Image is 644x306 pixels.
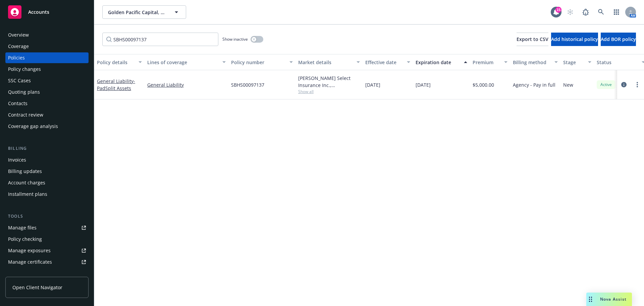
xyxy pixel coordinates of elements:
a: Coverage gap analysis [5,121,89,132]
a: Policies [5,52,89,63]
div: Effective date [365,59,403,66]
div: Overview [8,30,29,40]
button: Add historical policy [551,33,598,46]
button: Golden Pacific Capital, LLC [102,5,186,19]
a: Policy changes [5,64,89,75]
a: Manage exposures [5,245,89,256]
a: Account charges [5,177,89,188]
a: Billing updates [5,166,89,177]
div: Market details [298,59,353,66]
div: Manage exposures [8,245,51,256]
button: Nova Assist [586,293,632,306]
div: Billing method [513,59,550,66]
a: SSC Cases [5,75,89,86]
div: Coverage [8,41,29,52]
a: Installment plans [5,189,89,200]
div: Account charges [8,177,45,188]
div: Status [597,59,638,66]
div: Coverage gap analysis [8,121,58,132]
div: Policy details [97,59,135,66]
a: circleInformation [620,81,628,89]
div: Policy number [231,59,285,66]
button: Effective date [363,54,413,70]
span: Add BOR policy [601,36,636,42]
button: Export to CSV [517,33,548,46]
div: Contract review [8,110,43,120]
span: Show inactive [222,36,248,42]
button: Add BOR policy [601,33,636,46]
button: Market details [296,54,363,70]
span: Accounts [28,9,49,15]
a: Manage claims [5,268,89,279]
span: SBHS00097137 [231,81,264,88]
div: Lines of coverage [147,59,218,66]
button: Policy details [94,54,145,70]
a: Contract review [5,110,89,120]
div: Policy changes [8,64,41,75]
a: Manage files [5,222,89,233]
div: Contacts [8,98,28,109]
span: Export to CSV [517,36,548,42]
a: Contacts [5,98,89,109]
button: Expiration date [413,54,470,70]
span: Nova Assist [600,296,627,302]
span: $5,000.00 [473,81,494,88]
span: [DATE] [416,81,431,88]
span: Golden Pacific Capital, LLC [108,9,166,16]
span: Active [599,82,613,88]
a: Overview [5,30,89,40]
div: Premium [473,59,500,66]
a: Report a Bug [579,5,592,19]
button: Premium [470,54,510,70]
div: Billing updates [8,166,42,177]
div: Quoting plans [8,87,40,97]
div: Policy checking [8,234,42,245]
a: General Liability [97,78,135,91]
div: SSC Cases [8,75,31,86]
span: Add historical policy [551,36,598,42]
div: Policies [8,52,25,63]
span: Agency - Pay in full [513,81,555,88]
div: 15 [555,7,561,13]
a: Coverage [5,41,89,52]
div: Expiration date [416,59,460,66]
a: Policy checking [5,234,89,245]
input: Filter by keyword... [102,33,218,46]
span: Open Client Navigator [12,284,62,291]
div: Manage certificates [8,257,52,267]
div: Billing [5,145,89,152]
div: Manage files [8,222,37,233]
span: New [563,81,573,88]
div: Manage claims [8,268,42,279]
a: Accounts [5,3,89,21]
button: Billing method [510,54,560,70]
button: Lines of coverage [145,54,228,70]
div: Stage [563,59,584,66]
div: Invoices [8,155,26,165]
a: more [633,81,641,89]
div: Installment plans [8,189,47,200]
a: Switch app [610,5,623,19]
a: Quoting plans [5,87,89,97]
a: Manage certificates [5,257,89,267]
div: Drag to move [586,293,595,306]
a: General Liability [147,81,226,88]
button: Stage [560,54,594,70]
a: Start snowing [563,5,577,19]
a: Invoices [5,155,89,165]
span: [DATE] [365,81,380,88]
span: Show all [298,89,360,94]
button: Policy number [228,54,296,70]
div: Tools [5,213,89,220]
a: Search [594,5,608,19]
div: [PERSON_NAME] Select Insurance Inc., [PERSON_NAME] Insurance Group, Ltd., RT Specialty Insurance ... [298,75,360,89]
